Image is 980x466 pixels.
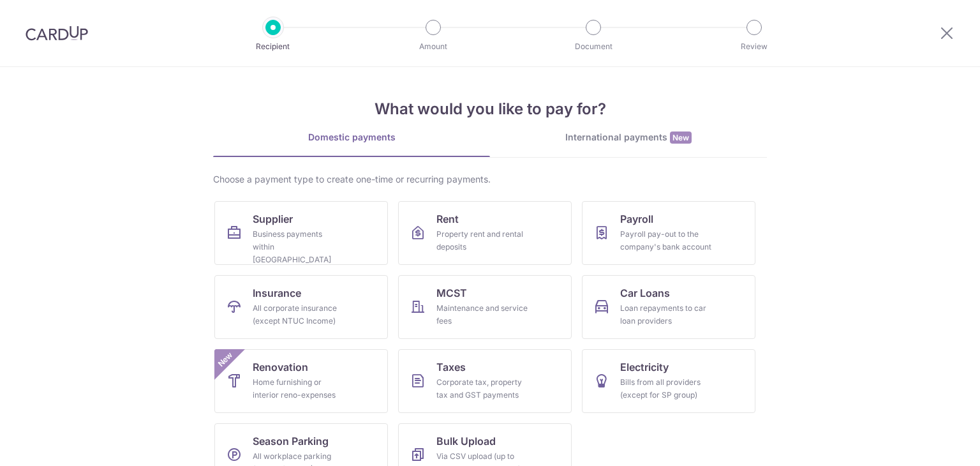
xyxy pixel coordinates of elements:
span: Car Loans [620,285,670,301]
p: Document [546,40,641,53]
div: Home furnishing or interior reno-expenses [253,376,345,402]
a: TaxesCorporate tax, property tax and GST payments [398,349,572,413]
div: Payroll pay-out to the company's bank account [620,228,712,253]
span: Rent [436,211,459,227]
div: Business payments within [GEOGRAPHIC_DATA] [253,228,345,266]
span: Taxes [436,359,466,375]
a: SupplierBusiness payments within [GEOGRAPHIC_DATA] [214,201,388,265]
span: MCST [436,285,467,301]
p: Amount [386,40,480,53]
span: New [670,132,692,144]
span: Renovation [253,359,308,375]
span: Insurance [253,285,301,301]
span: Payroll [620,211,653,227]
a: MCSTMaintenance and service fees [398,275,572,339]
div: Loan repayments to car loan providers [620,302,712,327]
span: Supplier [253,211,293,227]
div: All corporate insurance (except NTUC Income) [253,302,345,327]
a: InsuranceAll corporate insurance (except NTUC Income) [214,275,388,339]
a: RentProperty rent and rental deposits [398,201,572,265]
div: Choose a payment type to create one-time or recurring payments. [213,173,767,186]
a: ElectricityBills from all providers (except for SP group) [582,349,755,413]
span: Electricity [620,359,669,375]
a: PayrollPayroll pay-out to the company's bank account [582,201,755,265]
div: International payments [490,131,767,144]
span: New [215,349,236,370]
a: Car LoansLoan repayments to car loan providers [582,275,755,339]
img: CardUp [26,26,88,41]
iframe: Opens a widget where you can find more information [898,428,967,460]
a: RenovationHome furnishing or interior reno-expensesNew [214,349,388,413]
span: Season Parking [253,433,329,449]
div: Corporate tax, property tax and GST payments [436,376,528,402]
div: Property rent and rental deposits [436,228,528,253]
h4: What would you like to pay for? [213,98,767,121]
span: Bulk Upload [436,433,496,449]
div: Bills from all providers (except for SP group) [620,376,712,402]
div: Maintenance and service fees [436,302,528,327]
div: Domestic payments [213,131,490,144]
p: Review [707,40,801,53]
p: Recipient [226,40,320,53]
